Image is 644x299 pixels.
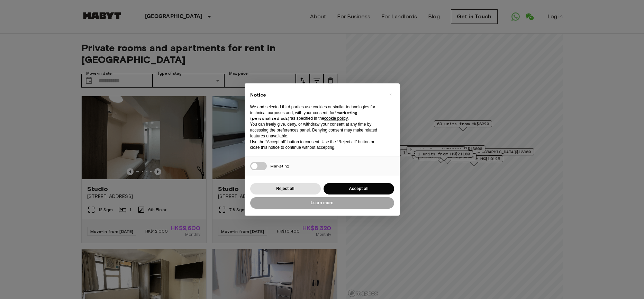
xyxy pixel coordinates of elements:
[250,92,383,99] h2: Notice
[250,121,383,139] p: You can freely give, deny, or withdraw your consent at any time by accessing the preferences pane...
[270,163,289,169] span: Marketing
[385,89,396,100] button: Close this notice
[250,110,357,121] strong: “marketing (personalized ads)”
[324,116,348,121] a: cookie policy
[250,197,394,209] button: Learn more
[324,183,394,194] button: Accept all
[250,104,383,121] p: We and selected third parties use cookies or similar technologies for technical purposes and, wit...
[250,139,383,151] p: Use the “Accept all” button to consent. Use the “Reject all” button or close this notice to conti...
[389,90,392,99] span: ×
[250,183,321,194] button: Reject all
